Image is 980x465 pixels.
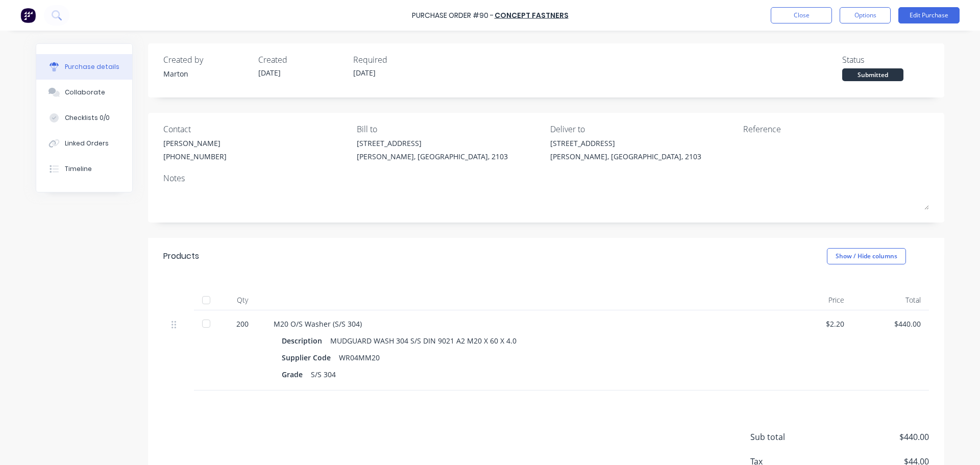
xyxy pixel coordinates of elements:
[228,319,257,329] div: 200
[743,123,929,135] div: Reference
[827,431,929,443] span: $440.00
[163,138,227,149] div: [PERSON_NAME]
[357,123,543,135] div: Bill to
[258,54,345,66] div: Created
[36,131,132,156] button: Linked Orders
[282,350,339,365] div: Supplier Code
[65,139,109,148] div: Linked Orders
[898,7,960,23] button: Edit Purchase
[274,319,768,329] div: M20 O/S Washer (S/S 304)
[550,123,736,135] div: Deliver to
[36,80,132,105] button: Collaborate
[353,54,440,66] div: Required
[357,151,508,162] div: [PERSON_NAME], [GEOGRAPHIC_DATA], 2103
[861,319,921,329] div: $440.00
[339,350,380,365] div: WR04MM20
[282,367,311,382] div: Grade
[842,68,903,81] div: Submitted
[65,164,92,174] div: Timeline
[163,54,250,66] div: Created by
[776,290,852,310] div: Price
[163,68,250,79] div: Marton
[550,138,701,149] div: [STREET_ADDRESS]
[65,62,119,71] div: Purchase details
[65,88,105,97] div: Collaborate
[330,333,517,348] div: MUDGUARD WASH 304 S/S DIN 9021 A2 M20 X 60 X 4.0
[827,248,906,264] button: Show / Hide columns
[311,367,336,382] div: S/S 304
[550,151,701,162] div: [PERSON_NAME], [GEOGRAPHIC_DATA], 2103
[20,8,36,23] img: Factory
[65,113,110,123] div: Checklists 0/0
[412,10,494,21] div: Purchase Order #90 -
[357,138,508,149] div: [STREET_ADDRESS]
[282,333,330,348] div: Description
[36,54,132,80] button: Purchase details
[36,105,132,131] button: Checklists 0/0
[495,10,569,20] a: Concept Fastners
[852,290,929,310] div: Total
[163,151,227,162] div: [PHONE_NUMBER]
[750,431,827,443] span: Sub total
[784,319,844,329] div: $2.20
[842,54,929,66] div: Status
[840,7,891,23] button: Options
[771,7,832,23] button: Close
[163,250,199,262] div: Products
[36,156,132,182] button: Timeline
[163,123,349,135] div: Contact
[219,290,265,310] div: Qty
[163,172,929,184] div: Notes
